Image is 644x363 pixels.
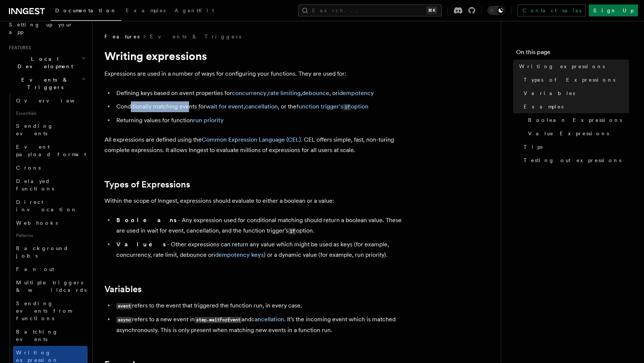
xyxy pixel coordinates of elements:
[51,2,121,21] a: Documentation
[13,140,88,161] a: Event payload format
[16,300,72,321] span: Sending events from functions
[521,140,629,154] a: Tips
[16,98,93,104] span: Overview
[214,251,264,258] a: idempotency keys
[13,161,88,174] a: Crons
[524,143,543,151] span: Tips
[13,195,88,216] a: Direct invocation
[528,130,609,137] span: Value Expressions
[245,103,278,110] a: cancellation
[16,329,58,342] span: Batching events
[13,297,88,325] a: Sending events from functions
[516,60,629,73] a: Writing expressions
[516,48,629,60] h4: On this page
[55,7,117,13] span: Documentation
[13,94,88,107] a: Overview
[121,2,170,20] a: Examples
[519,63,605,70] span: Writing expressions
[288,228,296,234] code: if
[116,317,132,323] code: async
[104,284,142,294] a: Variables
[296,103,368,110] a: function trigger'sifoption
[170,2,219,20] a: AgentKit
[114,215,403,236] li: - Any expression used for conditional matching should return a boolean value. These are used in w...
[16,178,54,192] span: Delayed functions
[193,117,224,124] a: run priority
[104,49,403,63] h1: Writing expressions
[114,300,403,311] li: refers to the event that triggered the function run, in every case.
[16,199,77,212] span: Direct invocation
[521,86,629,100] a: Variables
[525,127,629,140] a: Value Expressions
[16,350,59,363] span: Writing expression
[251,316,284,323] a: cancellation
[16,123,53,136] span: Sending events
[524,103,563,110] span: Examples
[302,89,329,97] a: debounce
[16,144,86,157] span: Event payload format
[104,135,403,155] p: All expressions are defined using the . CEL offers simple, fast, non-turing complete expressions....
[114,314,403,335] li: refers to a new event in and . It's the incoming event which is matched asynchronously. This is o...
[521,154,629,167] a: Testing out expressions
[13,242,88,262] a: Background jobs
[104,69,403,79] p: Expressions are used in a number of ways for configuring your functions. They are used for:
[13,276,88,297] a: Multiple triggers & wildcards
[116,303,132,309] code: event
[202,136,301,143] a: Common Expression Language (CEL)
[524,76,615,83] span: Types of Expressions
[6,18,88,39] a: Setting up your app
[206,103,244,110] a: wait for event
[16,280,87,293] span: Multiple triggers & wildcards
[104,196,403,206] p: Within the scope of Inngest, expressions should evaluate to either a boolean or a value:
[13,230,88,242] span: Patterns
[268,89,301,97] a: rate limiting
[524,157,621,164] span: Testing out expressions
[114,115,403,126] li: Returning values for function
[589,4,638,16] a: Sign Up
[16,220,58,226] span: Webhooks
[126,7,166,13] span: Examples
[16,165,41,171] span: Crons
[521,73,629,86] a: Types of Expressions
[524,89,575,97] span: Variables
[13,107,88,119] span: Essentials
[427,7,437,14] kbd: ⌘K
[13,216,88,230] a: Webhooks
[114,88,403,98] li: Defining keys based on event properties for , , , or
[13,119,88,140] a: Sending events
[6,76,81,91] span: Events & Triggers
[104,33,139,40] span: Features
[338,89,374,97] a: idempotency
[104,179,190,190] a: Types of Expressions
[9,22,73,35] span: Setting up your app
[16,266,54,272] span: Fan out
[487,6,505,15] button: Toggle dark mode
[521,100,629,113] a: Examples
[6,73,88,94] button: Events & Triggers
[116,217,178,224] strong: Booleans
[525,113,629,127] a: Boolean Expressions
[114,101,403,112] li: Conditionally matching events for , , or the
[16,245,69,259] span: Background jobs
[13,174,88,195] a: Delayed functions
[116,241,167,248] strong: Values
[150,33,241,40] a: Events & Triggers
[175,7,214,13] span: AgentKit
[6,45,31,51] span: Features
[13,262,88,276] a: Fan out
[6,55,81,70] span: Local Development
[13,325,88,346] a: Batching events
[518,4,586,16] a: Contact sales
[528,116,622,124] span: Boolean Expressions
[343,104,351,110] code: if
[114,239,403,260] li: - Other expressions can return any value which might be used as keys (for example, concurrency, r...
[195,317,242,323] code: step.waitForEvent
[298,4,442,16] button: Search...⌘K
[6,52,88,73] button: Local Development
[232,89,267,97] a: concurrency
